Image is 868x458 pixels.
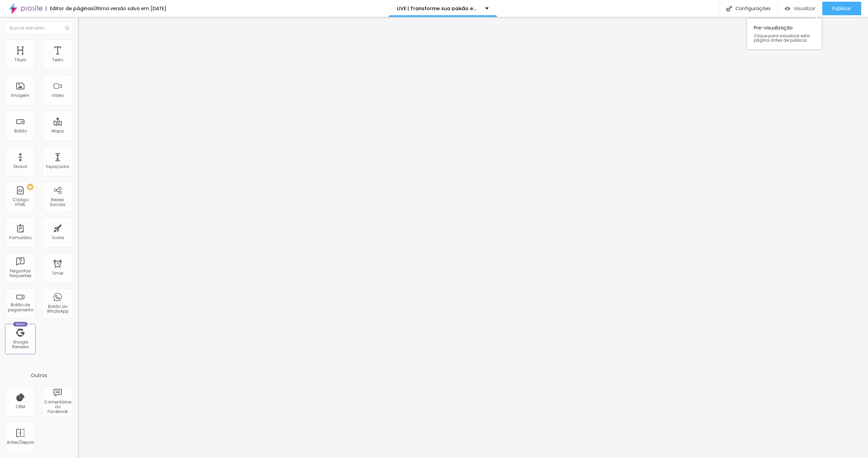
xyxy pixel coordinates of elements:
span: Publicar [832,6,851,11]
div: Pre-visualização [747,19,822,49]
span: Visualizar [794,6,815,11]
div: Título [15,58,26,62]
div: Imagem [11,93,29,98]
div: Código HTML [7,197,34,207]
div: Espaçador [46,164,69,169]
div: Botão [14,129,27,133]
div: Antes/Depois [7,440,34,445]
div: Ícone [52,235,64,240]
span: Clique para visualizar esta página antes de publicar. [754,34,815,42]
p: LIVE | Transforme sua paixão em lucro [397,6,480,11]
div: Formulário [9,235,32,240]
div: Comentários do Facebook [44,400,71,414]
button: Publicar [822,2,861,15]
div: Última versão salva em [DATE] [94,6,166,11]
button: Visualizar [778,2,822,15]
div: Botão de pagamento [7,303,34,312]
div: Editor de páginas [46,6,94,11]
div: Botão do WhatsApp [44,304,71,314]
div: Perguntas frequentes [7,269,34,278]
div: CRM [16,404,25,409]
div: Divisor [14,164,27,169]
div: Google Reviews [7,340,34,350]
div: Texto [52,58,63,62]
img: Icone [65,26,69,30]
div: Redes Sociais [44,197,71,207]
div: Mapa [52,129,64,133]
iframe: Editor [78,17,868,458]
input: Buscar elemento [5,22,73,34]
div: Timer [52,271,63,276]
img: Icone [726,6,732,12]
div: Vídeo [52,93,64,98]
div: Novo [13,322,28,327]
img: view-1.svg [785,6,790,12]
